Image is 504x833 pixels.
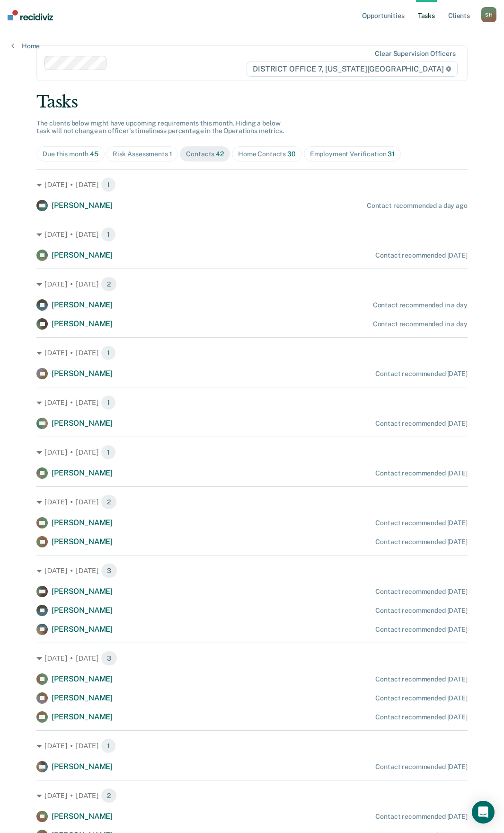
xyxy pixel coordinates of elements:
div: Contact recommended [DATE] [375,469,467,477]
span: 1 [101,227,116,242]
div: Contact recommended a day ago [367,202,468,210]
span: [PERSON_NAME] [52,587,113,596]
div: [DATE] • [DATE] 3 [36,651,468,666]
span: 2 [101,788,117,803]
div: Contact recommended in a day [373,301,468,309]
div: Contact recommended [DATE] [375,763,467,771]
span: 45 [90,150,98,158]
span: [PERSON_NAME] [52,369,113,378]
div: Contact recommended [DATE] [375,420,467,428]
span: [PERSON_NAME] [52,300,113,309]
div: Clear supervision officers [375,50,455,58]
div: Contact recommended [DATE] [375,626,467,634]
div: [DATE] • [DATE] 1 [36,177,468,192]
div: [DATE] • [DATE] 3 [36,563,468,578]
img: Recidiviz [8,10,53,20]
span: [PERSON_NAME] [52,812,113,821]
span: [PERSON_NAME] [52,762,113,771]
span: [PERSON_NAME] [52,319,113,328]
div: [DATE] • [DATE] 1 [36,445,468,460]
div: Home Contacts [238,150,296,158]
span: [PERSON_NAME] [52,674,113,683]
span: [PERSON_NAME] [52,625,113,634]
span: [PERSON_NAME] [52,518,113,527]
span: 3 [101,563,117,578]
span: [PERSON_NAME] [52,201,113,210]
div: Contact recommended [DATE] [375,694,467,702]
div: Due this month [43,150,98,158]
div: Contact recommended [DATE] [375,713,467,721]
a: Home [11,42,40,50]
span: [PERSON_NAME] [52,693,113,702]
div: [DATE] • [DATE] 1 [36,345,468,360]
span: 1 [101,445,116,460]
div: Contact recommended [DATE] [375,813,467,821]
div: Contact recommended [DATE] [375,588,467,596]
span: 1 [101,345,116,360]
div: Contacts [186,150,224,158]
div: [DATE] • [DATE] 1 [36,227,468,242]
div: Contact recommended [DATE] [375,607,467,615]
div: [DATE] • [DATE] 1 [36,395,468,410]
div: Contact recommended [DATE] [375,251,467,260]
div: S H [481,7,496,22]
span: 3 [101,651,117,666]
span: 31 [388,150,395,158]
span: 2 [101,494,117,510]
div: [DATE] • [DATE] 2 [36,788,468,803]
span: 30 [287,150,296,158]
div: [DATE] • [DATE] 2 [36,277,468,292]
div: Open Intercom Messenger [472,801,495,824]
span: [PERSON_NAME] [52,712,113,721]
div: Contact recommended in a day [373,320,468,328]
button: SH [481,7,496,22]
span: [PERSON_NAME] [52,606,113,615]
div: [DATE] • [DATE] 2 [36,494,468,510]
span: 1 [101,177,116,192]
div: Risk Assessments [113,150,172,158]
span: [PERSON_NAME] [52,468,113,477]
div: [DATE] • [DATE] 1 [36,738,468,753]
div: Tasks [36,92,468,112]
span: [PERSON_NAME] [52,419,113,428]
span: [PERSON_NAME] [52,537,113,546]
div: Contact recommended [DATE] [375,370,467,378]
div: Employment Verification [310,150,395,158]
span: DISTRICT OFFICE 7, [US_STATE][GEOGRAPHIC_DATA] [247,62,457,77]
span: 1 [101,738,116,753]
span: 42 [216,150,224,158]
span: [PERSON_NAME] [52,251,113,260]
span: 1 [169,150,172,158]
div: Contact recommended [DATE] [375,675,467,683]
span: 1 [101,395,116,410]
span: 2 [101,277,117,292]
div: Contact recommended [DATE] [375,538,467,546]
div: Contact recommended [DATE] [375,519,467,527]
span: The clients below might have upcoming requirements this month. Hiding a below task will not chang... [36,119,284,135]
